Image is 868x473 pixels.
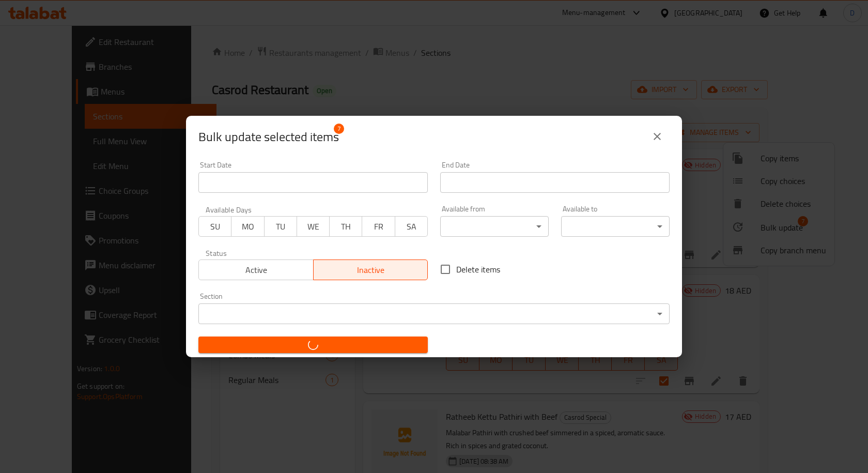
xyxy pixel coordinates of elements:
button: Inactive [313,260,428,280]
button: Active [198,260,314,280]
span: Delete items [456,263,500,276]
button: TU [264,216,297,237]
div: ​ [198,303,670,324]
button: FR [362,216,395,237]
span: Selected items count [198,129,339,145]
span: Active [203,263,309,278]
button: MO [231,216,264,237]
div: ​ [440,216,549,237]
button: SA [395,216,428,237]
span: 7 [334,124,344,134]
span: WE [301,219,326,234]
span: FR [366,219,391,234]
span: SU [203,219,227,234]
button: SU [198,216,231,237]
button: WE [297,216,330,237]
button: TH [329,216,362,237]
span: TU [269,219,293,234]
button: close [645,124,670,149]
span: TH [334,219,358,234]
span: MO [236,219,260,234]
span: Inactive [318,263,424,278]
div: ​ [561,216,670,237]
span: SA [399,219,424,234]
